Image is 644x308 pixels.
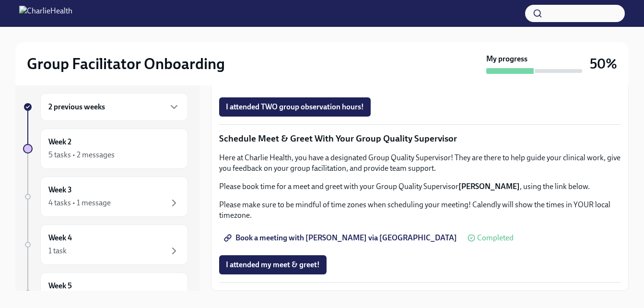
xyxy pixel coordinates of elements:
div: 1 task [48,246,67,256]
p: Schedule Meet & Greet With Your Group Quality Supervisor [219,132,621,145]
button: I attended my meet & greet! [219,255,327,274]
p: Please book time for a meet and greet with your Group Quality Supervisor , using the link below. [219,181,621,192]
div: 5 tasks • 2 messages [48,150,115,160]
span: I attended my meet & greet! [226,260,320,270]
h6: 2 previous weeks [48,102,105,112]
h6: Week 4 [48,233,72,243]
a: Week 25 tasks • 2 messages [23,129,188,169]
h3: 50% [590,55,617,72]
p: Please make sure to be mindful of time zones when scheduling your meeting! Calendly will show the... [219,200,621,221]
a: Week 34 tasks • 1 message [23,177,188,217]
span: Completed [477,234,514,242]
a: Week 41 task [23,225,188,265]
h6: Week 3 [48,185,72,195]
h6: Week 5 [48,281,72,291]
p: Here at Charlie Health, you have a designated Group Quality Supervisor! They are there to help gu... [219,153,621,174]
div: 4 tasks • 1 message [48,198,111,208]
h2: Group Facilitator Onboarding [27,54,225,73]
div: 2 previous weeks [40,93,188,121]
h6: Week 2 [48,137,71,147]
a: Book a meeting with [PERSON_NAME] via [GEOGRAPHIC_DATA] [219,228,464,248]
img: CharlieHealth [19,6,72,21]
span: I attended TWO group observation hours! [226,102,364,112]
strong: My progress [486,54,527,64]
span: Book a meeting with [PERSON_NAME] via [GEOGRAPHIC_DATA] [226,233,457,243]
button: I attended TWO group observation hours! [219,97,371,117]
strong: [PERSON_NAME] [458,182,520,191]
